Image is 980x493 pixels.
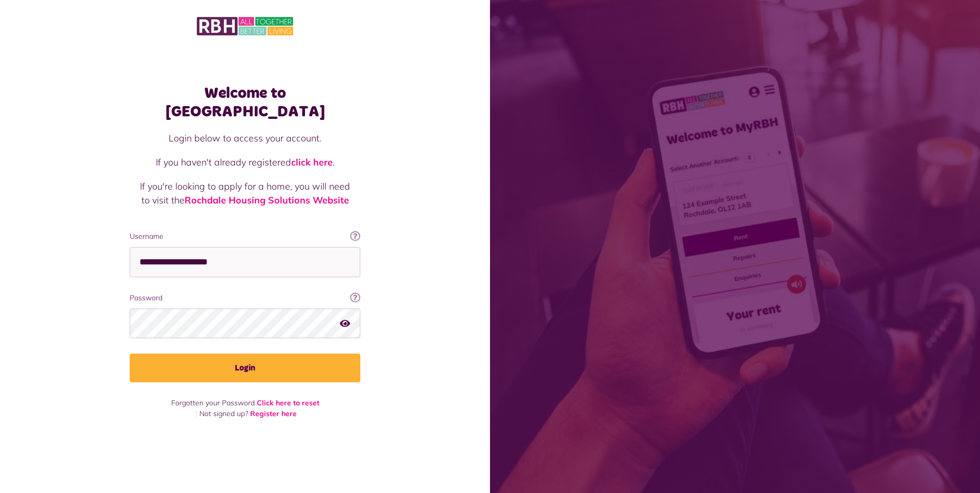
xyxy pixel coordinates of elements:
[140,131,350,145] p: Login below to access your account.
[185,194,349,206] a: Rochdale Housing Solutions Website
[171,398,255,407] span: Forgotten your Password
[130,231,360,242] label: Username
[130,84,360,121] h1: Welcome to [GEOGRAPHIC_DATA]
[140,155,350,169] p: If you haven't already registered .
[199,409,248,418] span: Not signed up?
[197,15,293,37] img: MyRBH
[130,293,360,303] label: Password
[250,409,297,418] a: Register here
[130,354,360,382] button: Login
[140,179,350,207] p: If you're looking to apply for a home, you will need to visit the
[257,398,319,407] a: Click here to reset
[291,156,333,168] a: click here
